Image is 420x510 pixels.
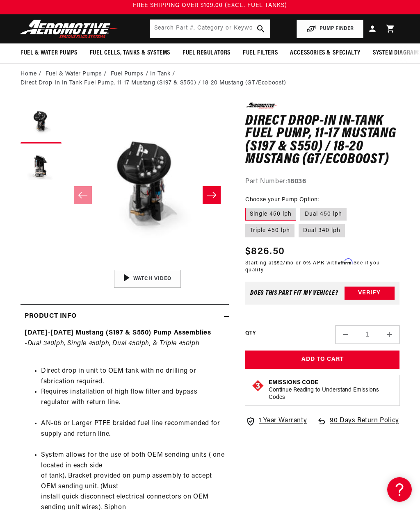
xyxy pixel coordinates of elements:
[245,208,296,221] label: Single 450 lph
[183,49,231,57] span: Fuel Regulators
[330,416,399,435] span: 90 Days Return Policy
[150,20,270,38] input: Search by Part Number, Category or Keyword
[300,208,347,221] label: Dual 450 lph
[203,186,221,204] button: Slide right
[237,43,284,63] summary: Fuel Filters
[25,340,199,347] em: -Dual 340lph, Single 450lph, Dual 450lph, & Triple 450lph
[245,261,380,273] a: See if you qualify - Learn more about Affirm Financing (opens in modal)
[284,43,367,63] summary: Accessories & Specialty
[245,177,399,187] div: Part Number:
[345,287,395,300] button: Verify
[269,387,393,401] p: Continue Reading to Understand Emissions Codes
[14,43,84,63] summary: Fuel & Water Pumps
[25,330,211,336] strong: [DATE]-[DATE] Mustang (S197 & S550) Pump Assemblies
[288,178,306,185] strong: 18036
[299,224,345,237] label: Dual 340 lph
[46,70,102,79] a: Fuel & Water Pumps
[21,79,286,88] li: Direct Drop-In In-Tank Fuel Pump, 11-17 Mustang (S197 & S550) / 18-20 Mustang (GT/Ecoboost)
[259,416,307,426] span: 1 Year Warranty
[245,351,399,369] button: Add to Cart
[41,366,225,387] li: Direct drop in unit to OEM tank with no drilling or fabrication required.
[74,186,92,204] button: Slide left
[21,70,399,88] nav: breadcrumbs
[41,387,225,419] li: Requires installation of high flow filter and bypass regulator with return line.
[21,70,37,79] a: Home
[21,102,62,143] button: Load image 1 in gallery view
[245,196,320,204] legend: Choose your Pump Option:
[290,49,361,57] span: Accessories & Specialty
[274,261,283,266] span: $52
[317,416,399,435] a: 90 Days Return Policy
[269,379,393,401] button: Emissions CodeContinue Reading to Understand Emissions Codes
[245,115,399,166] h1: Direct Drop-In In-Tank Fuel Pump, 11-17 Mustang (S197 & S550) / 18-20 Mustang (GT/Ecoboost)
[243,49,278,57] span: Fuel Filters
[245,330,256,337] label: QTY
[250,290,338,296] div: Does This part fit My vehicle?
[251,379,265,392] img: Emissions code
[21,102,229,288] media-gallery: Gallery Viewer
[21,49,78,57] span: Fuel & Water Pumps
[150,70,177,79] li: In-Tank
[84,43,176,63] summary: Fuel Cells, Tanks & Systems
[245,259,399,274] p: Starting at /mo or 0% APR with .
[21,148,62,189] button: Load image 2 in gallery view
[41,419,225,450] li: AN-08 or Larger PTFE braided fuel line recommended for supply and return line.
[245,244,285,259] span: $826.50
[21,305,229,328] summary: Product Info
[18,19,120,39] img: Aeromotive
[133,2,287,9] span: FREE SHIPPING OVER $109.00 (EXCL. FUEL TANKS)
[176,43,237,63] summary: Fuel Regulators
[252,20,270,38] button: search button
[338,259,352,265] span: Affirm
[269,380,318,386] strong: Emissions Code
[246,416,307,426] a: 1 Year Warranty
[297,20,363,38] button: PUMP FINDER
[90,49,170,57] span: Fuel Cells, Tanks & Systems
[25,311,76,322] h2: Product Info
[111,70,144,79] a: Fuel Pumps
[245,224,294,237] label: Triple 450 lph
